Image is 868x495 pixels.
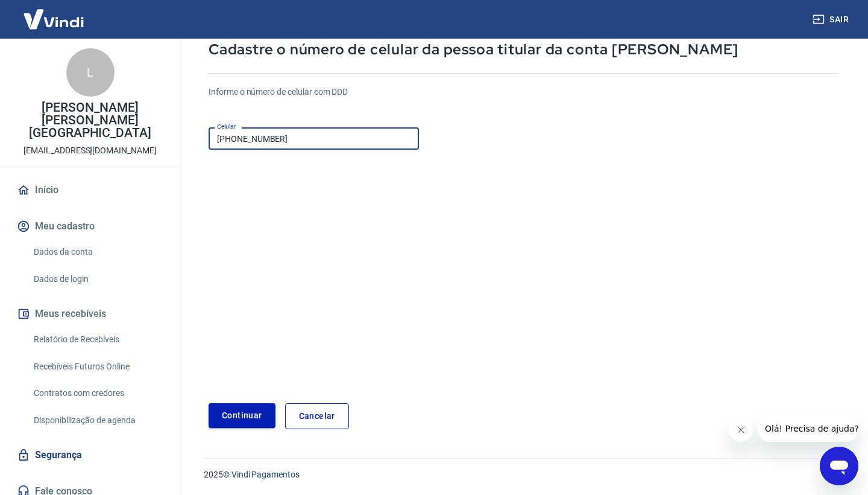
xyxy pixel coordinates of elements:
label: Celular [217,122,236,131]
a: Disponibilização de agenda [29,408,166,433]
button: Meu cadastro [14,213,166,240]
p: [PERSON_NAME] [PERSON_NAME][GEOGRAPHIC_DATA] [10,101,171,139]
button: Meus recebíveis [14,301,166,327]
p: [EMAIL_ADDRESS][DOMAIN_NAME] [24,144,157,157]
a: Dados de login [29,267,166,292]
a: Relatório de Recebíveis [29,327,166,352]
a: Cancelar [285,403,349,429]
a: Recebíveis Futuros Online [29,354,166,379]
p: Cadastre o número de celular da pessoa titular da conta [PERSON_NAME] [209,40,839,59]
span: Olá! Precisa de ajuda? [7,8,101,18]
a: Vindi Pagamentos [231,470,300,479]
p: 2025 © [204,468,839,481]
div: L [66,48,115,97]
iframe: Botão para abrir a janela de mensagens [820,447,858,485]
h6: Informe o número de celular com DDD [209,86,839,98]
img: Vindi [14,1,93,37]
a: Contratos com credores [29,381,166,406]
iframe: Fechar mensagem [729,418,753,442]
a: Início [14,177,166,203]
button: Continuar [209,403,275,428]
a: Dados da conta [29,240,166,264]
a: Segurança [14,442,166,468]
button: Sair [810,8,854,31]
iframe: Mensagem da empresa [758,415,858,442]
